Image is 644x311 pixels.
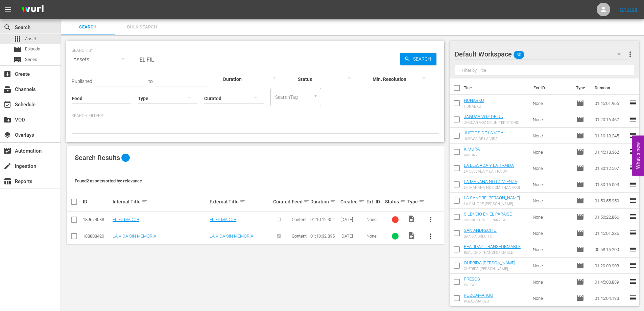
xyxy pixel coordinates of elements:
[464,114,506,124] a: JAGUAR VOZ DE UN TERRITORIO
[113,234,156,239] a: LA VIDA SIN MEMORIA
[592,290,629,306] td: 01:45:04.133
[629,245,637,253] span: reorder
[113,198,208,206] div: Internal Title
[407,231,415,240] span: Video
[14,45,22,53] span: Episode
[464,218,512,222] div: SILENCIO EN EL PARAISO
[3,85,11,93] span: Channels
[14,35,22,43] span: Asset
[210,198,271,206] div: External Title
[83,217,111,222] div: 189674038
[629,196,637,204] span: reorder
[464,293,493,298] a: POZOAMARGO
[16,2,49,18] img: ans4CAIJ8jUAAAAAAAAAAAAAAAAAAAAAAAAgQb4GAAAAAAAAAAAAAAAAAAAAAAAAJMjXAAAAAAAAAAAAAAAAAAAAAAAAgAT5G...
[576,245,584,253] span: Episode
[592,241,629,258] td: 00:58:15.200
[210,234,253,239] a: LA VIDA SIN MEMORIA
[310,198,338,206] div: Duration
[292,198,308,206] div: Feed
[72,50,131,69] div: Assets
[530,209,573,225] td: None
[464,299,493,304] div: POZOAMARGO
[592,160,629,176] td: 01:30:12.507
[530,241,573,258] td: None
[464,153,480,157] div: KIMURA
[576,294,584,302] span: Episode
[592,193,629,209] td: 01:59:55.950
[3,23,11,31] span: Search
[464,163,514,168] a: LA LLEVADA Y LA TRAIDA
[464,179,520,189] a: LA MANANA NO COMIENZA AQUI
[119,23,165,31] span: Bulk Search
[65,23,111,31] span: Search
[576,132,584,140] span: Episode
[592,176,629,193] td: 01:30:15.003
[292,217,307,222] span: Content
[304,199,310,205] span: sort
[410,53,436,65] span: Search
[592,144,629,160] td: 01:45:18.362
[530,290,573,306] td: None
[529,79,572,97] th: Ext. ID
[629,213,637,221] span: reorder
[121,154,130,162] span: 2
[629,115,637,123] span: reorder
[464,283,480,287] div: PRESOS
[142,199,148,205] span: sort
[330,199,336,205] span: sort
[310,234,338,239] div: 01:10:32.895
[629,294,637,302] span: reorder
[464,195,520,200] a: LA SANGRE [PERSON_NAME]
[240,199,246,205] span: sort
[620,7,638,12] a: Sign Out
[72,113,439,119] p: Search Filters:
[464,147,480,152] a: KIMURA
[530,258,573,274] td: None
[464,98,484,103] a: HUNABKU
[576,213,584,221] span: Episode
[632,135,644,176] button: Open Feedback Widget
[407,215,415,223] span: Video
[72,79,93,84] span: Published:
[3,162,11,170] span: Ingestion
[530,128,573,144] td: None
[25,36,36,42] span: Asset
[464,267,515,271] div: QUERIDA [PERSON_NAME]
[359,199,365,205] span: sort
[576,262,584,270] span: Episode
[407,198,420,206] div: Type
[75,178,142,183] span: Found 2 assets sorted by: relevance
[530,274,573,290] td: None
[423,228,439,244] button: more_vert
[464,276,480,282] a: PRESOS
[83,234,111,239] div: 188808420
[592,209,629,225] td: 01:50:22.866
[464,260,515,265] a: QUERIDA [PERSON_NAME]
[464,79,529,97] th: Title
[592,128,629,144] td: 01:10:13.245
[310,217,338,222] div: 01:10:12.352
[366,217,383,222] div: None
[423,212,439,228] button: more_vert
[148,79,153,84] span: to
[75,154,120,162] span: Search Results
[629,164,637,172] span: reorder
[455,45,627,64] div: Default Workspace
[576,115,584,124] span: Episode
[25,46,40,52] span: Episode
[464,104,484,109] div: HUNABKU
[530,193,573,209] td: None
[400,199,406,205] span: sort
[530,160,573,176] td: None
[273,199,290,204] div: Curated
[464,130,503,135] a: JUEGOS DE LA VIDA
[312,93,319,99] button: Open
[292,234,307,239] span: Content
[572,79,591,97] th: Type
[591,79,631,97] th: Duration
[4,5,12,14] span: menu
[530,176,573,193] td: None
[530,225,573,241] td: None
[464,244,521,249] a: REALIDAD TRANSFORMABLE
[592,258,629,274] td: 01:20:09.908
